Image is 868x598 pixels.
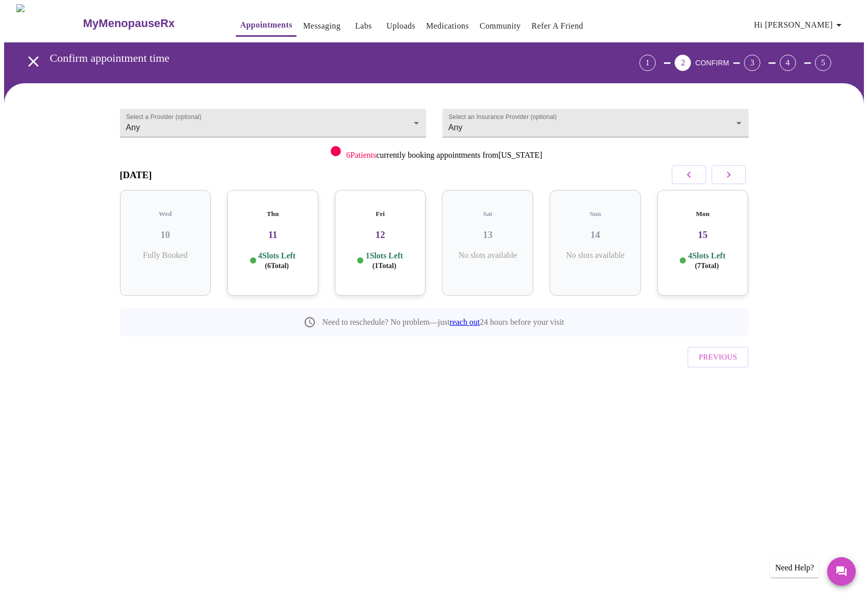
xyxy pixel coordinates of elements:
h3: MyMenopauseRx [83,17,175,30]
a: reach out [450,318,480,326]
div: 4 [780,55,796,71]
p: 4 Slots Left [258,251,295,271]
a: Appointments [240,18,292,32]
button: Uploads [382,16,419,36]
button: Hi [PERSON_NAME] [750,15,849,35]
h3: 11 [235,229,310,241]
p: No slots available [558,251,633,260]
h3: 14 [558,229,633,241]
div: Any [442,109,749,137]
p: Need to reschedule? No problem—just 24 hours before your visit [322,318,564,327]
p: 1 Slots Left [365,251,403,271]
div: Need Help? [770,558,819,578]
span: Hi [PERSON_NAME] [754,18,845,32]
h3: 15 [665,229,740,241]
a: MyMenopauseRx [82,6,215,41]
h5: Sat [450,210,525,218]
h5: Sun [558,210,633,218]
h5: Wed [128,210,203,218]
button: Refer a Friend [528,16,588,36]
p: 4 Slots Left [688,251,725,271]
div: 5 [815,55,831,71]
span: Previous [699,350,737,364]
span: ( 7 Total) [695,262,719,270]
img: MyMenopauseRx Logo [16,4,82,42]
div: 2 [675,55,691,71]
button: Messaging [299,16,344,36]
span: ( 1 Total) [373,262,396,270]
span: 6 Patients [346,151,376,159]
button: open drawer [18,46,48,77]
a: Messaging [303,19,340,33]
span: CONFIRM [695,59,729,67]
a: Uploads [386,19,415,33]
div: 3 [744,55,760,71]
a: Refer a Friend [532,19,584,33]
button: Messages [827,557,856,586]
h3: 13 [450,229,525,241]
a: Medications [426,19,469,33]
span: ( 6 Total) [265,262,289,270]
button: Previous [687,347,748,367]
h3: Confirm appointment time [50,52,583,65]
p: currently booking appointments from [US_STATE] [346,151,542,160]
button: Appointments [236,15,296,37]
button: Medications [422,16,473,36]
div: Any [120,109,426,137]
button: Labs [347,16,380,36]
button: Community [476,16,525,36]
div: 1 [639,55,656,71]
a: Community [480,19,521,33]
p: No slots available [450,251,525,260]
h3: 12 [343,229,418,241]
h5: Mon [665,210,740,218]
a: Labs [355,19,372,33]
h5: Fri [343,210,418,218]
h3: 10 [128,229,203,241]
h3: [DATE] [120,170,152,181]
p: Fully Booked [128,251,203,260]
h5: Thu [235,210,310,218]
